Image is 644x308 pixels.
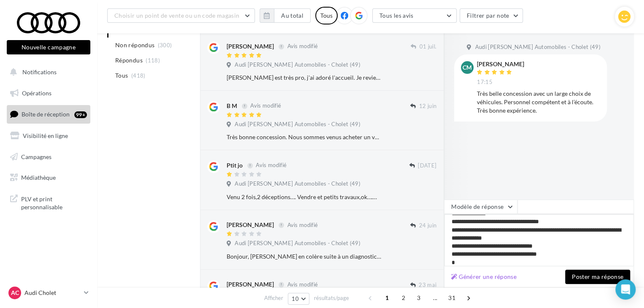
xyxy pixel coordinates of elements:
span: 17:15 [477,78,492,86]
a: AC Audi Cholet [7,285,90,301]
span: Audi [PERSON_NAME] Automobiles - Cholet (49) [235,180,360,188]
div: 99+ [74,111,87,118]
span: 2 [397,291,410,305]
button: 10 [288,293,309,305]
span: (418) [131,72,146,79]
button: Poster ma réponse [565,270,630,284]
a: Médiathèque [5,169,92,186]
span: 24 juin [419,222,436,230]
div: [PERSON_NAME] est très pro, j'ai adoré l'accueil. Je reviendrai avec plaisir. [227,73,382,82]
span: Répondus [115,56,143,65]
span: (118) [146,57,160,64]
span: 12 juin [419,103,436,110]
a: Boîte de réception99+ [5,105,92,123]
div: [PERSON_NAME] [227,280,274,289]
span: Visibilité en ligne [23,132,68,139]
span: Boîte de réception [22,111,70,118]
span: Avis modifié [287,43,318,50]
div: Très bonne concession. Nous sommes venus acheter un véhicule et nous avons été parfaitement conse... [227,133,382,141]
div: [PERSON_NAME] [477,61,524,67]
button: Filtrer par note [460,8,523,23]
span: (300) [158,42,172,49]
span: résultats/page [314,294,349,302]
div: Open Intercom Messenger [615,279,636,300]
span: Tous les avis [379,12,414,19]
span: 1 [380,291,394,305]
span: 10 [292,295,299,302]
p: Audi Cholet [24,289,81,297]
a: PLV et print personnalisable [5,190,92,215]
span: Choisir un point de vente ou un code magasin [114,12,239,19]
span: Avis modifié [287,222,318,228]
div: Tous [315,7,338,24]
button: Au total [274,8,311,23]
span: Audi [PERSON_NAME] Automobiles - Cholet (49) [235,121,360,128]
span: PLV et print personnalisable [21,193,87,211]
button: Au total [260,8,311,23]
span: Opérations [22,89,51,97]
div: Ptit jo [227,161,243,170]
span: Tous [115,71,128,80]
div: B M [227,102,237,110]
span: Audi [PERSON_NAME] Automobiles - Cholet (49) [475,43,600,51]
span: 31 [445,291,459,305]
span: [DATE] [418,162,436,170]
span: Cm [463,63,472,72]
span: 01 juil. [419,43,436,51]
span: 3 [412,291,425,305]
button: Choisir un point de vente ou un code magasin [107,8,255,23]
span: Notifications [22,68,57,76]
div: Très belle concession avec un large choix de véhicules. Personnel compétent et à l’écoute. Très b... [477,89,600,115]
span: Avis modifié [256,162,287,169]
button: Générer une réponse [448,272,520,282]
div: Bonjour, [PERSON_NAME] en colère suite à un diagnostic d Audi Cholet. J’avais un voyant moteur qu... [227,252,382,261]
span: Avis modifié [250,103,281,109]
span: 23 mai [419,281,436,289]
button: Nouvelle campagne [7,40,90,54]
span: Non répondus [115,41,154,49]
span: AC [11,289,19,297]
button: Modèle de réponse [444,200,517,214]
span: Afficher [264,294,283,302]
span: ... [428,291,442,305]
a: Visibilité en ligne [5,127,92,145]
span: Audi [PERSON_NAME] Automobiles - Cholet (49) [235,240,360,247]
a: Campagnes [5,148,92,166]
span: Audi [PERSON_NAME] Automobiles - Cholet (49) [235,61,360,69]
span: Médiathèque [21,174,56,181]
div: [PERSON_NAME] [227,221,274,229]
button: Tous les avis [372,8,457,23]
a: Opérations [5,84,92,102]
span: Avis modifié [287,281,318,288]
div: [PERSON_NAME] [227,42,274,51]
div: Venu 2 fois,2 déceptions…. Vendre et petits travaux,ok….mais pour quelque chose d’un peu plus com... [227,193,382,201]
button: Notifications [5,63,89,81]
span: Campagnes [21,153,51,160]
